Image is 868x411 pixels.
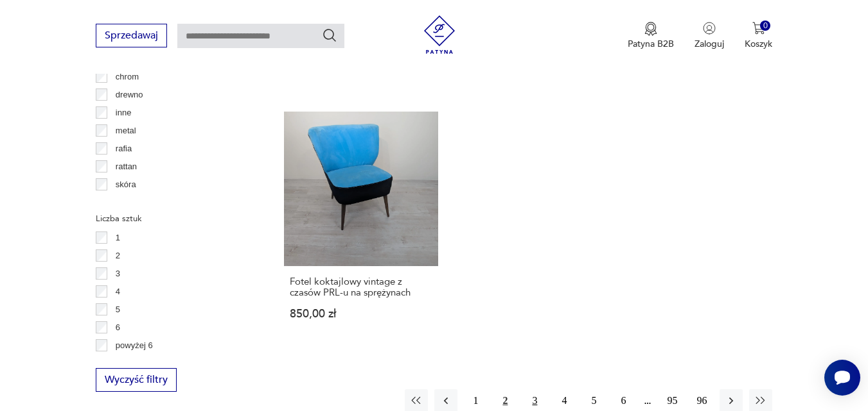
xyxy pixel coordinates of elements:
button: Szukaj [322,28,337,43]
a: Sprzedawaj [96,32,167,41]
p: Zaloguj [695,38,724,50]
div: 0 [760,21,771,31]
button: Wyczyść filtry [96,368,177,392]
button: Sprzedawaj [96,24,167,47]
button: Zaloguj [695,22,724,50]
p: 1 [116,231,120,245]
p: 6 [116,321,120,335]
img: Ikona koszyka [752,22,765,35]
p: inne [116,106,132,120]
p: 3 [116,267,120,281]
p: 5 [116,303,120,317]
p: powyżej 6 [116,339,153,353]
p: Patyna B2B [628,38,674,50]
a: Fotel koktajlowy vintage z czasów PRL-u na sprężynachFotel koktajlowy vintage z czasów PRL-u na s... [284,112,438,344]
a: Ikona medaluPatyna B2B [628,22,674,50]
h3: Fotel koktajlowy vintage z czasów PRL-u na sprężynach [290,276,432,298]
p: 4 [116,285,120,299]
p: rattan [116,160,137,174]
p: metal [116,124,136,138]
img: Ikona medalu [644,22,657,36]
p: drewno [116,88,143,102]
img: Patyna - sklep z meblami i dekoracjami vintage [420,15,459,54]
p: chrom [116,70,139,84]
p: Koszyk [745,38,772,50]
p: 850,00 zł [290,308,432,319]
button: 0Koszyk [745,22,772,50]
img: Ikonka użytkownika [703,22,716,35]
p: tkanina [116,196,143,210]
p: rafia [116,142,132,156]
p: Liczba sztuk [96,212,253,226]
p: 2 [116,249,120,263]
button: Patyna B2B [628,22,674,50]
iframe: Smartsupp widget button [824,360,860,396]
p: skóra [116,178,136,192]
